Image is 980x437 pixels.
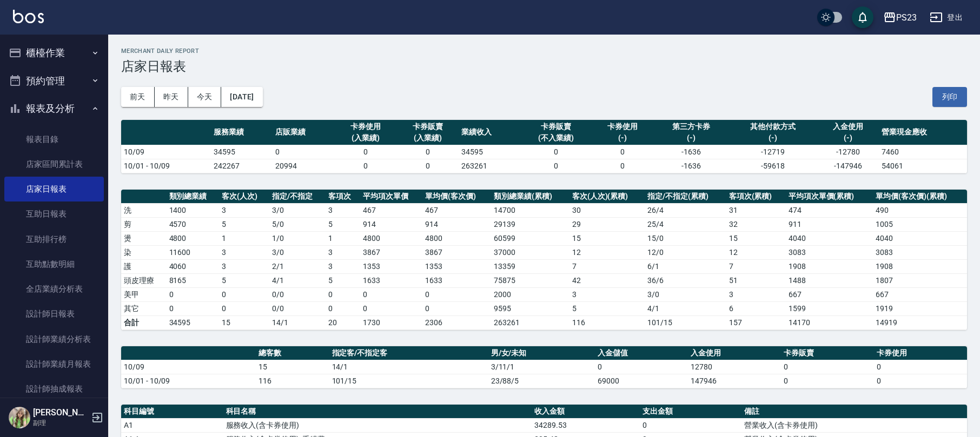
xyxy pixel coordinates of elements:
[121,259,167,273] td: 護
[729,159,817,173] td: -59618
[595,360,688,374] td: 0
[491,217,569,231] td: 29139
[121,48,967,55] h2: Merchant Daily Report
[645,217,726,231] td: 25 / 4
[360,217,422,231] td: 914
[592,159,654,173] td: 0
[896,11,917,24] div: PS23
[879,120,967,145] th: 營業現金應收
[4,377,104,401] a: 設計師抽成報表
[570,259,645,273] td: 7
[688,374,781,388] td: 147946
[167,203,220,217] td: 1400
[488,346,595,360] th: 男/女/未知
[326,259,360,273] td: 3
[167,217,220,231] td: 4570
[523,121,589,132] div: 卡券販賣
[399,132,456,144] div: (入業績)
[688,346,781,360] th: 入金使用
[595,374,688,388] td: 69000
[786,203,873,217] td: 474
[645,287,726,301] td: 3 / 0
[786,217,873,231] td: 911
[532,418,639,432] td: 34289.53
[269,287,326,301] td: 0 / 0
[422,301,491,315] td: 0
[360,203,422,217] td: 467
[645,190,726,204] th: 指定/不指定(累積)
[167,190,220,204] th: 類別總業績
[570,245,645,259] td: 12
[731,121,814,132] div: 其他付款方式
[4,201,104,226] a: 互助日報表
[396,159,459,173] td: 0
[520,145,592,159] td: 0
[488,360,595,374] td: 3/11/1
[932,87,967,107] button: 列印
[329,360,488,374] td: 14/1
[155,87,188,107] button: 昨天
[337,121,394,132] div: 卡券使用
[491,190,569,204] th: 類別總業績(累積)
[121,120,967,173] table: a dense table
[121,217,167,231] td: 剪
[360,190,422,204] th: 平均項次單價
[879,145,967,159] td: 7460
[167,301,220,315] td: 0
[121,59,967,74] h3: 店家日報表
[422,287,491,301] td: 0
[491,301,569,315] td: 9595
[326,231,360,245] td: 1
[491,273,569,287] td: 75875
[817,159,879,173] td: -147946
[211,145,273,159] td: 34595
[221,87,262,107] button: [DATE]
[269,203,326,217] td: 3 / 0
[273,159,335,173] td: 20994
[4,301,104,326] a: 設計師日報表
[817,145,879,159] td: -12780
[360,259,422,273] td: 1353
[223,418,532,432] td: 服務收入(含卡券使用)
[592,145,654,159] td: 0
[219,315,269,330] td: 15
[520,159,592,173] td: 0
[654,159,729,173] td: -1636
[645,315,726,330] td: 101/15
[360,315,422,330] td: 1730
[491,287,569,301] td: 2000
[269,301,326,315] td: 0 / 0
[570,190,645,204] th: 客次(人次)(累積)
[360,287,422,301] td: 0
[329,374,488,388] td: 101/15
[491,231,569,245] td: 60599
[819,121,876,132] div: 入金使用
[121,287,167,301] td: 美甲
[491,245,569,259] td: 37000
[335,159,397,173] td: 0
[786,315,873,330] td: 14170
[729,145,817,159] td: -12719
[256,374,329,388] td: 116
[256,360,329,374] td: 15
[219,190,269,204] th: 客次(人次)
[594,132,651,144] div: (-)
[121,203,167,217] td: 洗
[570,273,645,287] td: 42
[326,315,360,330] td: 20
[726,217,786,231] td: 32
[786,190,873,204] th: 平均項次單價(累積)
[874,360,967,374] td: 0
[726,273,786,287] td: 51
[726,301,786,315] td: 6
[879,159,967,173] td: 54061
[269,245,326,259] td: 3 / 0
[223,405,532,419] th: 科目名稱
[326,301,360,315] td: 0
[873,203,967,217] td: 490
[819,132,876,144] div: (-)
[781,374,874,388] td: 0
[326,190,360,204] th: 客項次
[121,190,967,330] table: a dense table
[570,203,645,217] td: 30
